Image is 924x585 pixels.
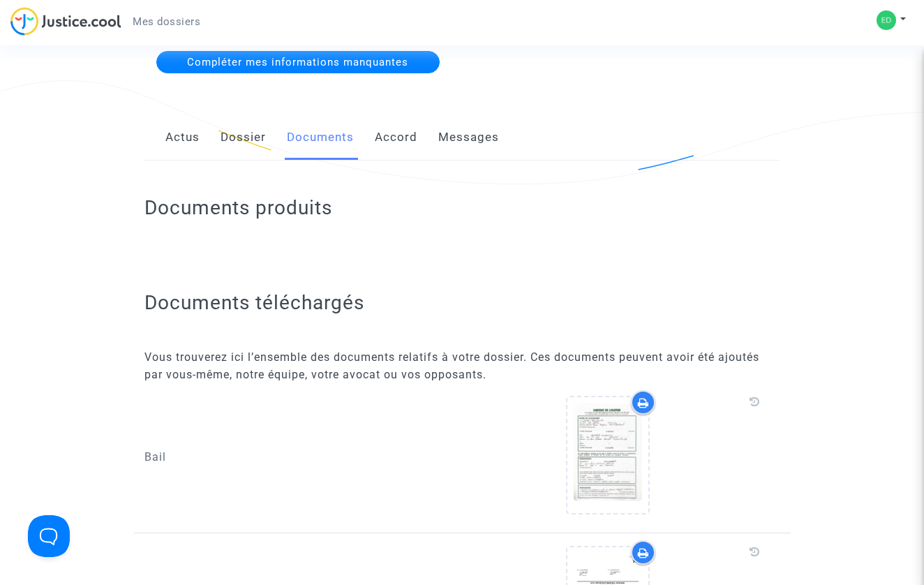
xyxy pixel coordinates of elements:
[121,11,211,32] a: Mes dossiers
[287,114,354,161] a: Documents
[144,195,780,220] h2: Documents produits
[187,56,408,68] span: Compléter mes informations manquantes
[221,114,266,161] a: Dossier
[144,290,780,315] h2: Documents téléchargés
[877,10,896,30] img: 864747be96bc1036b08db1d8462fa561
[438,114,499,161] a: Messages
[133,15,200,28] span: Mes dossiers
[144,448,452,466] p: Bail
[28,515,70,557] iframe: Help Scout Beacon - Open
[165,114,200,161] a: Actus
[144,350,759,381] span: Vous trouverez ici l’ensemble des documents relatifs à votre dossier. Ces documents peuvent avoir...
[10,7,121,36] img: jc-logo.svg
[375,114,417,161] a: Accord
